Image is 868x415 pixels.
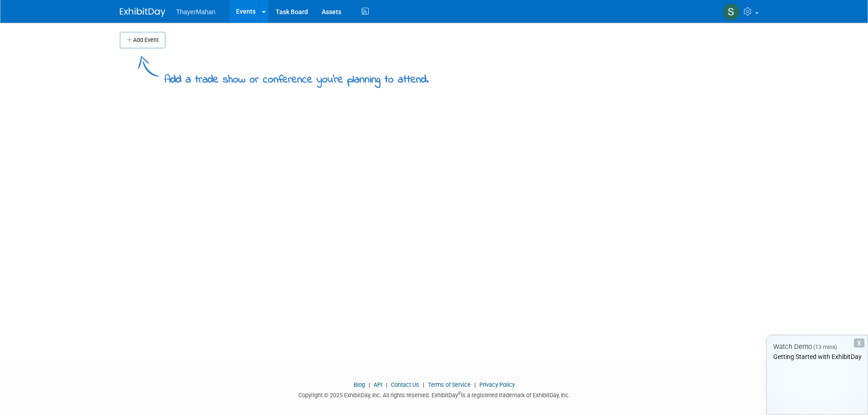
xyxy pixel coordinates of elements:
a: Contact Us [391,381,419,388]
div: Getting Started with ExhibitDay [767,352,868,361]
a: Privacy Policy [479,381,515,388]
div: Dismiss [854,338,864,348]
span: | [421,381,426,388]
div: Add a trade show or conference you're planning to attend. [164,66,429,88]
button: Add Event [120,32,165,48]
span: | [384,381,390,388]
a: API [374,381,382,388]
span: | [472,381,478,388]
span: | [366,381,372,388]
span: ThayerMahan [176,8,216,15]
a: Blog [354,381,365,388]
img: ExhibitDay [120,8,165,17]
span: (13 mins) [813,344,837,350]
sup: ® [458,391,461,396]
a: Terms of Service [428,381,471,388]
img: Scott Little [723,3,740,20]
div: Watch Demo [767,342,868,352]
